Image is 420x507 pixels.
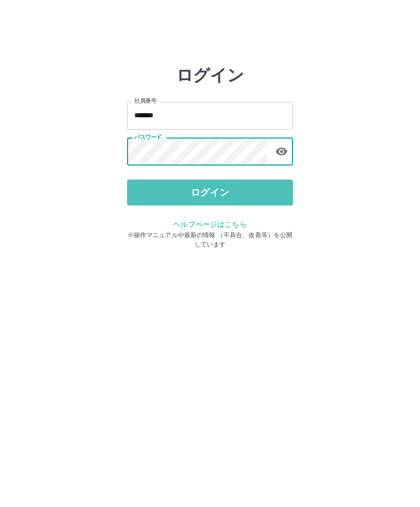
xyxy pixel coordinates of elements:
label: パスワード [134,133,162,141]
h2: ログイン [176,65,244,85]
p: ※操作マニュアルや最新の情報 （不具合、改善等）を公開しています [127,230,293,249]
button: ログイン [127,180,293,205]
a: ヘルプページはこちら [173,220,246,228]
label: 社員番号 [134,97,156,105]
